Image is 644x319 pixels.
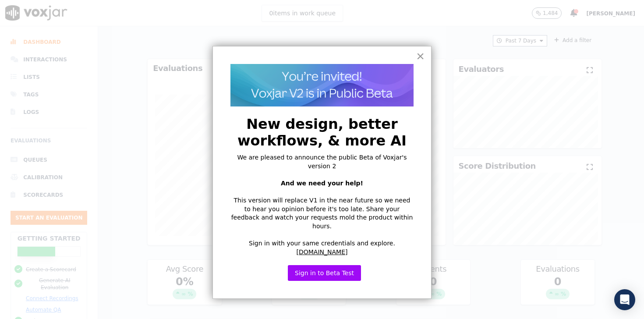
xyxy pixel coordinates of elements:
[230,116,414,149] h2: New design, better workflows, & more AI
[281,180,363,187] strong: And we need your help!
[416,49,425,63] button: Close
[297,248,348,255] a: [DOMAIN_NAME]
[614,289,635,310] div: Open Intercom Messenger
[288,265,361,281] button: Sign in to Beta Test
[230,196,414,230] p: This version will replace V1 in the near future so we need to hear you opinion before it's too la...
[230,153,414,170] p: We are pleased to announce the public Beta of Voxjar's version 2
[249,240,395,247] span: Sign in with your same credentials and explore.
